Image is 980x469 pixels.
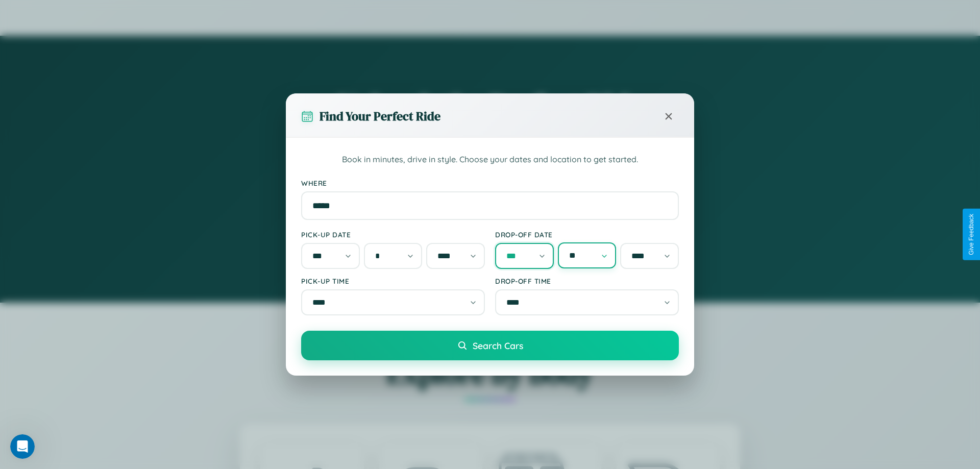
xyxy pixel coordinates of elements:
button: Search Cars [301,331,679,360]
label: Drop-off Time [495,277,679,285]
label: Pick-up Date [301,230,485,239]
span: Search Cars [473,340,523,351]
p: Book in minutes, drive in style. Choose your dates and location to get started. [301,153,679,166]
label: Drop-off Date [495,230,679,239]
label: Where [301,179,679,187]
label: Pick-up Time [301,277,485,285]
h3: Find Your Perfect Ride [320,108,440,125]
